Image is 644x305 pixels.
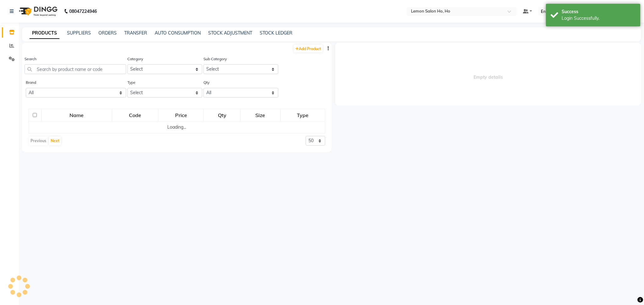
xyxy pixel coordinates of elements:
a: STOCK LEDGER [260,30,292,36]
div: Size [241,110,280,121]
div: Type [281,110,325,121]
label: Sub Category [203,56,227,62]
a: SUPPLIERS [67,30,91,36]
img: logo [16,3,59,20]
button: Next [49,136,61,145]
label: Category [127,56,143,62]
input: Search by product name or code [25,64,126,74]
div: Login Successfully. [562,15,636,22]
div: Price [159,110,203,121]
b: 08047224946 [69,3,97,20]
label: Qty [203,80,209,85]
td: Loading... [29,121,325,133]
div: Qty [204,110,240,121]
a: PRODUCTS [30,28,59,39]
label: Brand [26,80,36,85]
a: TRANSFER [124,30,147,36]
a: Add Product [294,45,323,52]
div: Name [42,110,112,121]
a: STOCK ADJUSTMENT [208,30,252,36]
div: Success [562,8,636,15]
label: Type [127,80,136,85]
a: AUTO CONSUMPTION [155,30,201,36]
a: ORDERS [98,30,117,36]
span: Empty details [335,43,641,105]
div: Code [113,110,158,121]
label: Search [25,56,36,62]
